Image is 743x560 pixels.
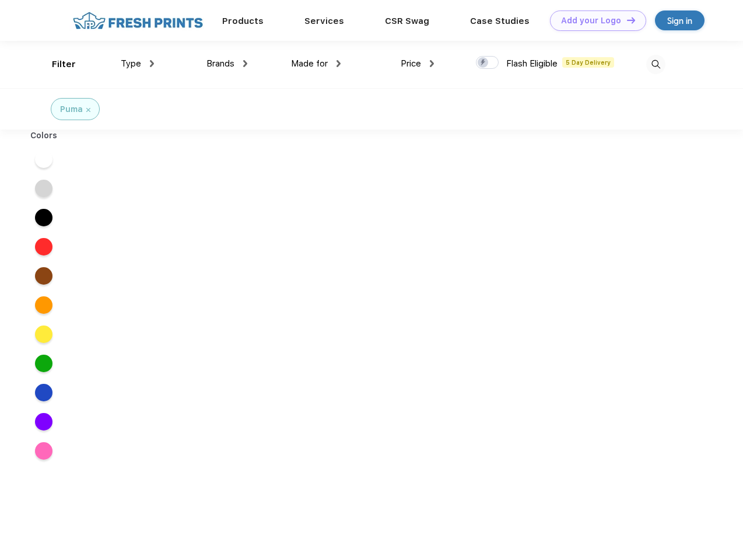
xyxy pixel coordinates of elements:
[52,58,76,71] div: Filter
[121,58,141,69] span: Type
[646,55,665,74] img: desktop_search.svg
[304,16,344,26] a: Services
[562,57,614,68] span: 5 Day Delivery
[627,17,635,23] img: DT
[86,108,90,112] img: filter_cancel.svg
[291,58,328,69] span: Made for
[69,10,206,31] img: fo%20logo%202.webp
[206,58,234,69] span: Brands
[243,60,247,67] img: dropdown.png
[655,10,705,30] a: Sign in
[22,129,66,142] div: Colors
[385,16,429,26] a: CSR Swag
[222,16,264,26] a: Products
[60,103,83,116] div: Puma
[430,60,434,67] img: dropdown.png
[150,60,154,67] img: dropdown.png
[337,60,341,67] img: dropdown.png
[401,58,421,69] span: Price
[667,14,692,27] div: Sign in
[561,16,621,26] div: Add your Logo
[506,58,558,69] span: Flash Eligible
